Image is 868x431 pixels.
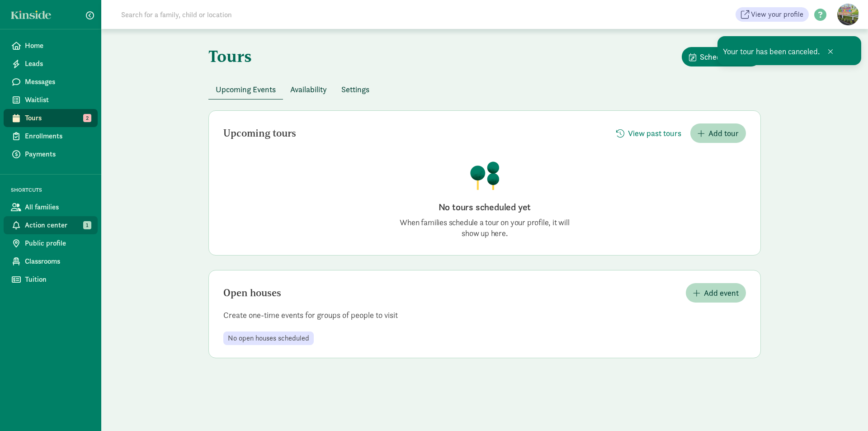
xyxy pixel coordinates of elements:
[25,95,90,105] span: Waitlist
[4,73,98,91] a: Messages
[708,127,739,139] span: Add tour
[4,91,98,109] a: Waitlist
[25,58,90,69] span: Leads
[686,283,746,303] button: Add event
[25,274,90,285] span: Tuition
[628,127,681,139] span: View past tours
[4,127,98,145] a: Enrollments
[223,288,281,298] h2: Open houses
[25,238,90,249] span: Public profile
[25,202,90,213] span: All families
[290,83,327,95] span: Availability
[83,114,91,122] span: 2
[25,40,90,51] span: Home
[4,55,98,73] a: Leads
[334,80,377,99] button: Settings
[283,80,334,99] button: Availability
[341,83,369,95] span: Settings
[690,123,746,143] button: Add tour
[25,113,90,123] span: Tours
[223,128,296,139] h2: Upcoming tours
[25,131,90,142] span: Enrollments
[25,220,90,231] span: Action center
[751,9,803,20] span: View your profile
[609,128,689,139] a: View past tours
[469,161,500,190] img: illustration-trees.png
[25,256,90,267] span: Classrooms
[83,221,91,229] span: 1
[4,37,98,55] a: Home
[394,217,575,239] p: When families schedule a tour on your profile, it will show up here.
[208,80,283,99] button: Upcoming Events
[717,36,861,65] div: Your tour has been canceled.
[228,334,309,342] span: No open houses scheduled
[208,47,252,65] h1: Tours
[25,76,90,87] span: Messages
[216,83,276,95] span: Upcoming Events
[4,145,98,163] a: Payments
[700,51,754,63] span: Schedule a tour
[704,287,739,299] span: Add event
[823,388,868,431] iframe: Chat Widget
[116,5,369,24] input: Search for a family, child or location
[4,252,98,270] a: Classrooms
[25,149,90,160] span: Payments
[4,270,98,289] a: Tuition
[4,216,98,234] a: Action center 1
[4,109,98,127] a: Tours 2
[682,47,761,66] button: Schedule a tour
[609,123,689,143] button: View past tours
[4,198,98,216] a: All families
[209,310,760,321] p: Create one-time events for groups of people to visit
[736,7,809,22] a: View your profile
[394,201,575,213] h2: No tours scheduled yet
[4,234,98,252] a: Public profile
